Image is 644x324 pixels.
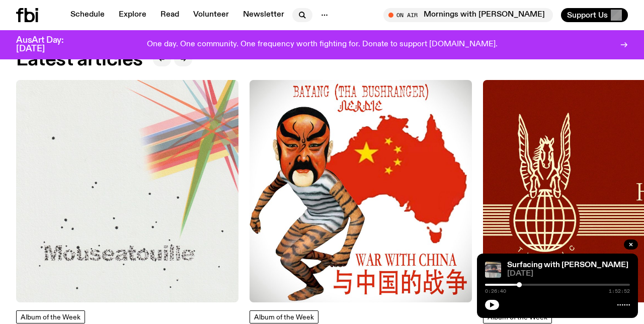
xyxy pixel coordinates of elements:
a: Album of the Week [250,310,318,323]
span: [DATE] [507,270,630,278]
button: On AirMornings with [PERSON_NAME] [383,8,553,22]
a: Schedule [64,8,111,22]
span: Album of the Week [254,314,314,321]
span: 0:26:40 [485,289,506,294]
a: Surfacing with [PERSON_NAME] [507,261,628,269]
span: Album of the Week [21,314,80,321]
h2: Latest articles [16,51,143,69]
a: Volunteer [187,8,235,22]
img: DJ Set feels like your parents' old shag carpet and sticky leather couches in the summer, and tas... [16,80,238,302]
a: Explore [113,8,152,22]
a: Album of the Week [16,310,85,323]
span: Support Us [567,11,608,20]
button: Support Us [561,8,628,22]
h3: AusArt Day: [DATE] [16,36,80,53]
span: 1:52:52 [609,289,630,294]
a: Newsletter [237,8,290,22]
p: One day. One community. One frequency worth fighting for. Donate to support [DOMAIN_NAME]. [147,40,498,49]
a: Read [154,8,185,22]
